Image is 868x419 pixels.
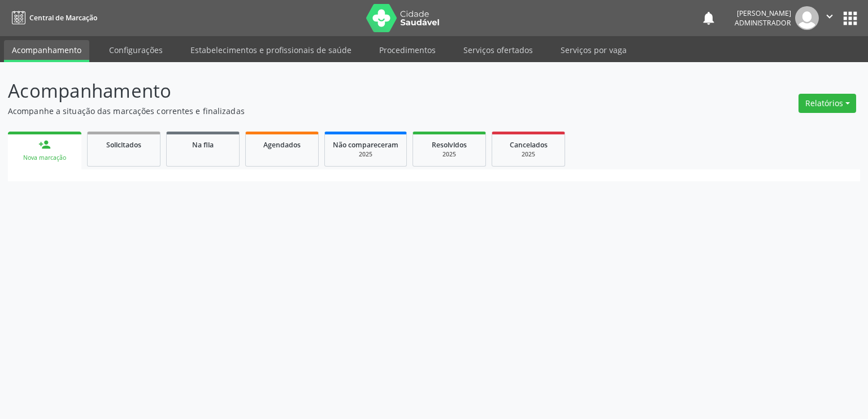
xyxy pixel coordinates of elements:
button: Relatórios [798,94,856,113]
div: 2025 [421,150,478,159]
button:  [819,6,840,30]
div: 2025 [500,150,557,159]
span: Solicitados [106,140,141,150]
div: person_add [38,138,51,151]
span: Cancelados [510,140,548,150]
a: Procedimentos [371,40,444,60]
a: Configurações [101,40,171,60]
span: Resolvidos [432,140,467,150]
img: img [795,6,819,30]
p: Acompanhamento [8,77,605,105]
a: Serviços ofertados [455,40,541,60]
span: Não compareceram [333,140,398,150]
span: Agendados [263,140,301,150]
div: 2025 [333,150,398,159]
div: Nova marcação [16,154,73,162]
p: Acompanhe a situação das marcações correntes e finalizadas [8,105,605,117]
button: notifications [701,10,717,26]
span: Central de Marcação [29,13,97,23]
a: Serviços por vaga [553,40,635,60]
span: Na fila [192,140,214,150]
a: Estabelecimentos e profissionais de saúde [183,40,359,60]
i:  [823,10,836,23]
button: apps [840,8,860,28]
a: Central de Marcação [8,8,97,27]
span: Administrador [735,18,791,28]
a: Acompanhamento [4,40,89,62]
div: [PERSON_NAME] [735,8,791,18]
